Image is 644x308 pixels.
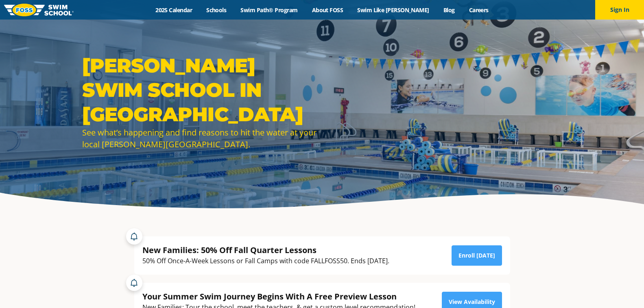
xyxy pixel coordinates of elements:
[462,6,496,14] a: Careers
[82,53,318,127] h1: [PERSON_NAME] Swim School in [GEOGRAPHIC_DATA]
[148,6,199,14] a: 2025 Calendar
[142,256,389,266] div: 50% Off Once-A-Week Lessons or Fall Camps with code FALLFOSS50. Ends [DATE].
[350,6,437,14] a: Swim Like [PERSON_NAME]
[452,245,502,266] a: Enroll [DATE]
[305,6,350,14] a: About FOSS
[436,6,462,14] a: Blog
[82,127,318,150] div: See what’s happening and find reasons to hit the water at your local [PERSON_NAME][GEOGRAPHIC_DATA].
[4,4,74,16] img: FOSS Swim School Logo
[234,6,305,14] a: Swim Path® Program
[199,6,234,14] a: Schools
[142,291,415,302] div: Your Summer Swim Journey Begins With A Free Preview Lesson
[142,245,389,256] div: New Families: 50% Off Fall Quarter Lessons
